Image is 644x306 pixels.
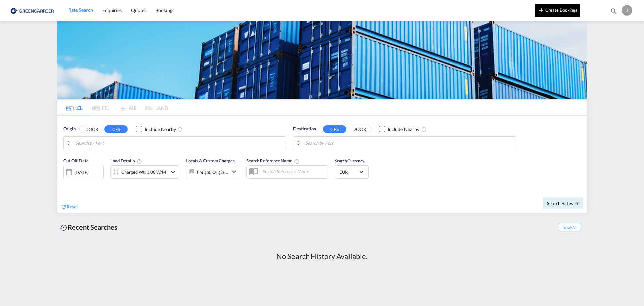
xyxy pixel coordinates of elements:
span: Quotes [131,7,146,13]
div: No Search History Available. [276,251,367,262]
img: 1378a7308afe11ef83610d9e779c6b34.png [10,3,55,18]
span: Enquiries [102,7,122,13]
div: [DATE] [74,169,88,175]
input: Search by Port [75,138,283,148]
md-icon: Unchecked: Ignores neighbouring ports when fetching rates.Checked : Includes neighbouring ports w... [421,127,427,132]
div: Freight Origin Destination [197,167,228,177]
div: Freight Origin Destinationicon-chevron-down [186,165,239,178]
span: Search Reference Name [246,158,300,163]
div: icon-magnify [610,7,618,17]
span: Cut Off Date [63,158,89,163]
span: Bookings [155,7,174,13]
md-icon: icon-refresh [61,204,67,210]
md-checkbox: Checkbox No Ink [379,126,419,133]
button: Search Ratesicon-arrow-right [543,197,583,209]
div: icon-refreshReset [61,203,78,211]
div: [DATE] [63,165,104,179]
span: Reset [67,204,78,209]
button: CFS [323,125,346,133]
div: Include Nearby [388,126,419,133]
div: J [622,5,632,16]
md-pagination-wrapper: Use the left and right arrow keys to navigate between tabs [61,100,168,115]
button: icon-plus 400-fgCreate Bookings [535,4,580,17]
md-icon: Chargeable Weight [137,159,142,164]
div: Charged Wt: 0,00 W/M [121,167,166,177]
md-datepicker: Select [63,178,68,187]
span: Destination [293,126,316,132]
md-icon: icon-arrow-right [575,201,579,206]
span: Show All [559,223,581,231]
span: Search Currency [335,158,364,163]
md-icon: Your search will be saved by the below given name [294,159,300,164]
md-select: Select Currency: € EUREuro [339,167,365,177]
span: EUR [339,169,358,175]
div: Recent Searches [57,220,120,235]
md-icon: Unchecked: Ignores neighbouring ports when fetching rates.Checked : Includes neighbouring ports w... [177,127,183,132]
md-tab-item: LCL [61,100,88,115]
md-icon: icon-chevron-down [169,168,177,176]
input: Search Reference Name [259,166,328,176]
span: Search Rates [547,201,579,206]
md-checkbox: Checkbox No Ink [136,126,176,133]
md-icon: icon-backup-restore [60,224,68,232]
div: Origin DOOR CFS Checkbox No InkUnchecked: Ignores neighbouring ports when fetching rates.Checked ... [57,116,587,213]
span: Load Details [110,158,142,163]
md-icon: icon-chevron-down [230,168,238,176]
button: DOOR [80,125,103,133]
button: DOOR [347,125,371,133]
div: Charged Wt: 0,00 W/Micon-chevron-down [110,165,179,179]
img: GreenCarrierFCL_LCL.png [57,21,587,99]
div: Include Nearby [145,126,176,133]
md-icon: icon-plus 400-fg [537,6,545,14]
md-icon: icon-magnify [610,7,618,15]
button: CFS [104,125,128,133]
span: Rate Search [68,7,93,13]
span: Locals & Custom Charges [186,158,235,163]
input: Search by Port [305,138,513,148]
span: Origin [63,126,75,132]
